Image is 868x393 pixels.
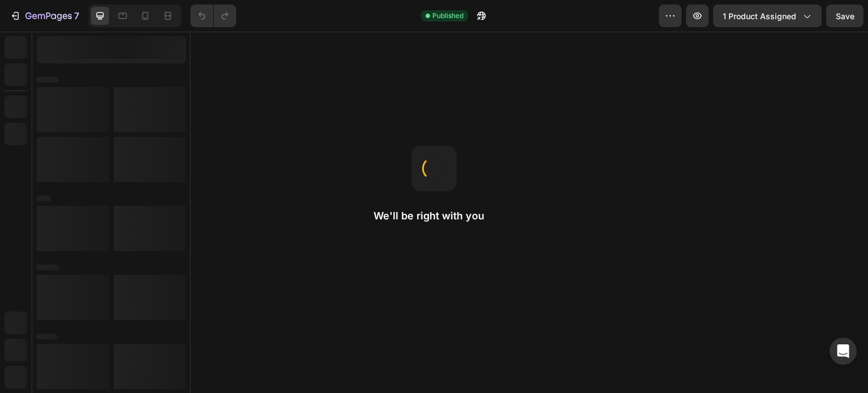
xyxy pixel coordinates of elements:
span: Save [836,11,854,21]
button: 1 product assigned [713,5,822,27]
span: Published [432,11,463,21]
button: Save [826,5,863,27]
div: Undo/Redo [190,5,236,27]
h2: We'll be right with you [374,209,494,223]
span: 1 product assigned [723,10,796,22]
p: 7 [74,9,79,23]
button: 7 [5,5,84,27]
div: Open Intercom Messenger [830,338,857,365]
